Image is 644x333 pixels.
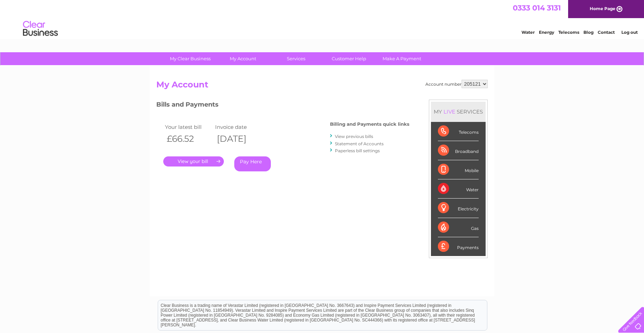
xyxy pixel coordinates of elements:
[335,134,373,139] a: View previous bills
[438,179,479,199] div: Water
[431,102,486,122] div: MY SERVICES
[213,132,264,146] th: [DATE]
[438,160,479,179] div: Mobile
[373,52,431,65] a: Make A Payment
[583,30,594,35] a: Blog
[425,80,488,88] div: Account number
[521,30,535,35] a: Water
[438,199,479,218] div: Electricity
[438,122,479,141] div: Telecoms
[438,218,479,237] div: Gas
[442,108,457,115] div: LIVE
[335,148,380,153] a: Paperless bill settings
[163,122,213,132] td: Your latest bill
[438,141,479,160] div: Broadband
[23,18,58,39] img: logo.png
[213,122,264,132] td: Invoice date
[558,30,579,35] a: Telecoms
[267,52,325,65] a: Services
[234,156,271,171] a: Pay Here
[513,3,561,12] a: 0333 014 3131
[539,30,554,35] a: Energy
[214,52,272,65] a: My Account
[598,30,615,35] a: Contact
[163,132,213,146] th: £66.52
[335,141,384,146] a: Statement of Accounts
[163,156,224,166] a: .
[320,52,378,65] a: Customer Help
[330,122,409,127] h4: Billing and Payments quick links
[156,80,488,93] h2: My Account
[162,52,219,65] a: My Clear Business
[156,100,409,112] h3: Bills and Payments
[158,4,487,34] div: Clear Business is a trading name of Verastar Limited (registered in [GEOGRAPHIC_DATA] No. 3667643...
[438,237,479,256] div: Payments
[621,30,638,35] a: Log out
